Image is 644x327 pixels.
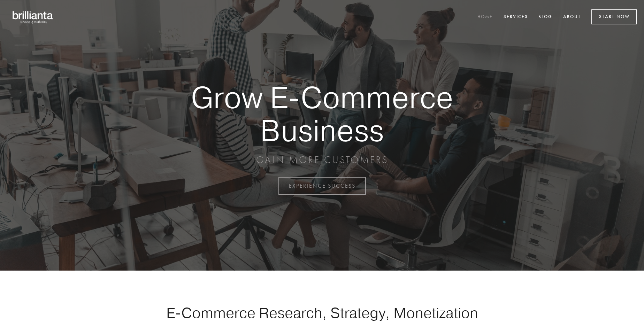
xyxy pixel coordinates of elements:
a: About [559,11,585,23]
a: Blog [534,11,557,23]
p: GAIN MORE CUSTOMERS [167,154,477,166]
a: Start Now [591,9,637,24]
h1: E-Commerce Research, Strategy, Monetization [144,304,500,321]
img: brillianta - research, strategy, marketing [7,7,59,27]
strong: Grow E-Commerce Business [167,81,477,147]
a: EXPERIENCE SUCCESS [278,177,366,195]
a: Home [473,11,497,23]
a: Services [499,11,532,23]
